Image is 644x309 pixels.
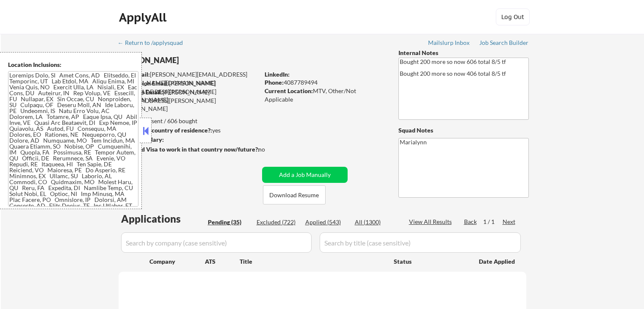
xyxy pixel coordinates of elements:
[479,257,516,266] div: Date Applied
[118,127,212,134] strong: Can work in country of residence?:
[205,257,240,266] div: ATS
[265,87,384,103] div: MTV, Other/Not Applicable
[265,78,384,87] div: 4087789494
[265,79,284,86] strong: Phone:
[394,254,467,269] div: Status
[320,232,521,253] input: Search by title (case sensitive)
[398,49,529,57] div: Internal Notes
[118,39,191,48] a: ← Return to /applysquad
[208,218,250,226] div: Pending (35)
[119,55,293,66] div: [PERSON_NAME]
[118,40,191,46] div: ← Return to /applysquad
[503,218,516,226] div: Next
[263,185,326,204] button: Download Resume
[479,40,529,46] div: Job Search Builder
[265,87,313,94] strong: Current Location:
[119,79,259,104] div: [PERSON_NAME][EMAIL_ADDRESS][PERSON_NAME][DOMAIN_NAME]
[355,218,397,226] div: All (1300)
[479,39,529,48] a: Job Search Builder
[119,88,259,113] div: [PERSON_NAME][EMAIL_ADDRESS][PERSON_NAME][DOMAIN_NAME]
[305,218,348,226] div: Applied (543)
[464,218,478,226] div: Back
[262,167,348,183] button: Add a Job Manually
[121,232,312,253] input: Search by company (case sensitive)
[428,40,470,46] div: Mailslurp Inbox
[119,70,259,87] div: [PERSON_NAME][EMAIL_ADDRESS][PERSON_NAME][DOMAIN_NAME]
[483,218,503,226] div: 1 / 1
[118,117,259,125] div: 531 sent / 606 bought
[496,8,530,25] button: Log Out
[409,218,454,226] div: View All Results
[258,145,282,154] div: no
[428,39,470,48] a: Mailslurp Inbox
[398,126,529,135] div: Squad Notes
[149,257,205,266] div: Company
[8,61,138,69] div: Location Inclusions:
[118,126,257,135] div: yes
[119,146,260,153] strong: Will need Visa to work in that country now/future?:
[265,71,290,78] strong: LinkedIn:
[240,257,386,266] div: Title
[121,214,205,224] div: Applications
[119,10,169,25] div: ApplyAll
[257,218,299,226] div: Excluded (722)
